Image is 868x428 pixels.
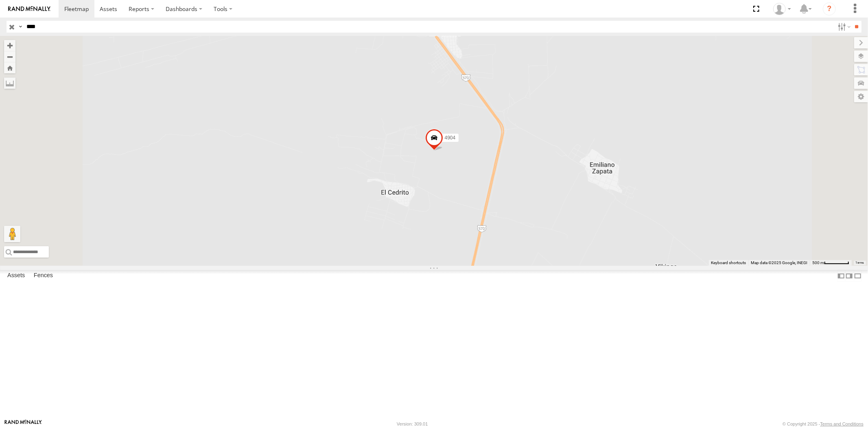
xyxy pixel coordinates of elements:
[751,260,807,265] span: Map data ©2025 Google, INEGI
[3,270,29,282] label: Assets
[854,91,868,102] label: Map Settings
[810,260,852,266] button: Map Scale: 500 m per 58 pixels
[837,270,845,282] label: Dock Summary Table to the Left
[856,261,864,265] a: Terms (opens in new tab)
[4,51,15,62] button: Zoom out
[444,135,455,141] span: 4904
[823,2,836,15] i: ?
[783,421,864,426] div: © Copyright 2025 -
[770,3,794,15] div: Victor Sanchez
[835,21,852,33] label: Search Filter Options
[4,40,15,51] button: Zoom in
[8,6,50,12] img: rand-logo.svg
[820,421,864,426] a: Terms and Conditions
[4,77,15,89] label: Measure
[711,260,746,266] button: Keyboard shortcuts
[17,21,24,33] label: Search Query
[4,420,42,428] a: Visit our Website
[812,260,824,265] span: 500 m
[397,421,428,426] div: Version: 309.01
[30,270,57,282] label: Fences
[4,62,15,73] button: Zoom Home
[4,226,20,242] button: Drag Pegman onto the map to open Street View
[845,270,853,282] label: Dock Summary Table to the Right
[854,270,862,282] label: Hide Summary Table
